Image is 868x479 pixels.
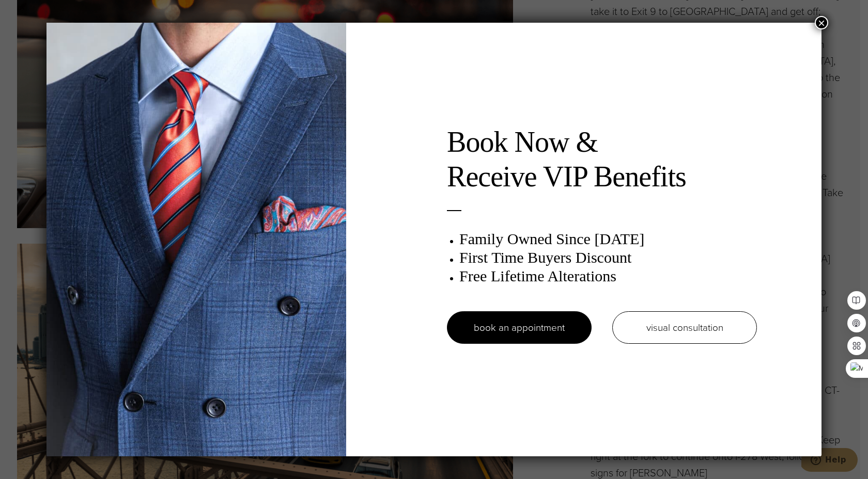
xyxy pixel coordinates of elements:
[447,125,757,194] h2: Book Now & Receive VIP Benefits
[447,311,592,344] a: book an appointment
[459,230,757,248] h3: Family Owned Since [DATE]
[612,311,757,344] a: visual consultation
[24,7,45,17] span: Help
[459,267,757,285] h3: Free Lifetime Alterations
[815,16,828,29] button: Close
[459,248,757,267] h3: First Time Buyers Discount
